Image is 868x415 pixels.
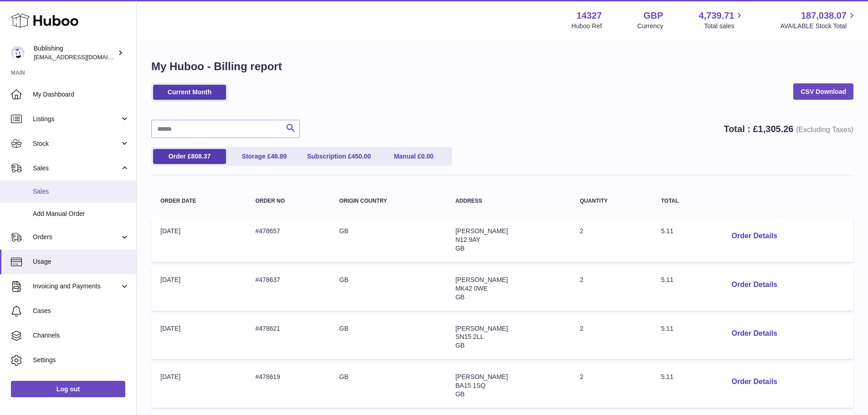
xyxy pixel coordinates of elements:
[780,10,857,31] a: 187,038.07 AVAILABLE Stock Total
[455,325,508,332] span: [PERSON_NAME]
[570,189,652,213] th: Quantity
[570,266,652,311] td: 2
[34,53,134,61] span: [EMAIL_ADDRESS][DOMAIN_NAME]
[793,83,853,100] a: CSV Download
[33,115,120,123] span: Listings
[570,315,652,359] td: 2
[151,364,246,408] td: [DATE]
[330,315,447,359] td: GB
[33,307,129,315] span: Cases
[151,218,246,262] td: [DATE]
[330,218,447,262] td: GB
[796,126,853,133] span: (Excluding Taxes)
[33,356,129,364] span: Settings
[153,149,226,164] a: Order £808.37
[246,218,330,262] td: #478657
[246,189,330,213] th: Order no
[652,189,715,213] th: Total
[699,10,734,22] span: 4,739.71
[455,373,508,380] span: [PERSON_NAME]
[724,373,784,391] button: Order Details
[758,124,794,134] span: 1,305.26
[11,46,25,60] img: internalAdmin-14327@internal.huboo.com
[34,44,116,61] div: Bublishing
[661,325,673,332] span: 5.11
[455,293,464,301] span: GB
[151,315,246,359] td: [DATE]
[330,266,447,311] td: GB
[780,22,857,31] span: AVAILABLE Stock Total
[151,189,246,213] th: Order Date
[699,10,745,31] a: 4,739.71 Total sales
[303,149,375,164] a: Subscription £450.00
[637,22,663,31] div: Currency
[724,276,784,294] button: Order Details
[330,189,447,213] th: Origin Country
[153,85,226,100] a: Current Month
[570,218,652,262] td: 2
[801,10,847,22] span: 187,038.07
[33,164,120,173] span: Sales
[724,324,784,343] button: Order Details
[33,257,129,266] span: Usage
[643,10,663,22] strong: GBP
[455,382,485,389] span: BA15 1SQ
[661,373,673,380] span: 5.11
[246,364,330,408] td: #478619
[351,153,371,160] span: 450.00
[421,153,433,160] span: 0.00
[191,153,211,160] span: 808.37
[228,149,301,164] a: Storage £46.89
[246,266,330,311] td: #478637
[704,22,745,31] span: Total sales
[33,331,129,340] span: Channels
[455,276,508,283] span: [PERSON_NAME]
[661,227,673,235] span: 5.11
[455,390,464,398] span: GB
[570,364,652,408] td: 2
[271,153,287,160] span: 46.89
[151,266,246,311] td: [DATE]
[33,233,120,241] span: Orders
[446,189,570,213] th: Address
[151,59,853,74] h1: My Huboo - Billing report
[33,282,120,291] span: Invoicing and Payments
[11,381,125,397] a: Log out
[455,236,480,243] span: N12 9AY
[576,10,602,22] strong: 14327
[455,285,488,292] span: MK42 0WE
[724,227,784,246] button: Order Details
[724,124,853,134] strong: Total : £
[377,149,450,164] a: Manual £0.00
[33,187,129,196] span: Sales
[246,315,330,359] td: #478621
[455,333,483,340] span: SN15 2LL
[571,22,602,31] div: Huboo Ref
[455,227,508,235] span: [PERSON_NAME]
[330,364,447,408] td: GB
[661,276,673,283] span: 5.11
[455,245,464,252] span: GB
[455,342,464,349] span: GB
[33,139,120,148] span: Stock
[33,90,129,99] span: My Dashboard
[33,210,129,218] span: Add Manual Order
